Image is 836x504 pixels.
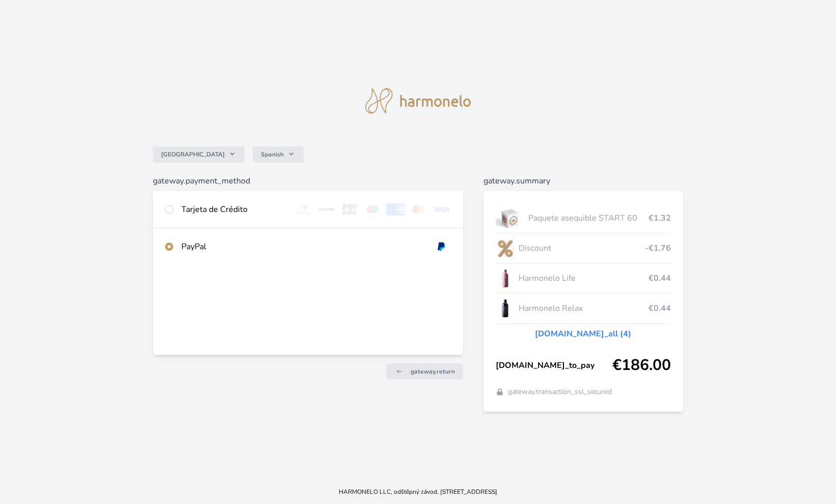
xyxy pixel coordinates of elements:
[386,203,405,216] img: amex.svg
[181,241,423,253] div: PayPal
[153,175,463,187] h6: gateway.payment_method
[496,296,515,321] img: CLEAN_RELAX_se_stinem_x-lo.jpg
[411,367,455,376] span: gateway.return
[645,242,671,254] span: -€1.76
[181,203,286,216] div: Tarjeta de Crédito
[519,302,648,314] span: Harmonelo Relax
[535,328,631,340] a: [DOMAIN_NAME]_all (4)
[363,203,382,216] img: maestro.svg
[649,302,671,314] span: €0.44
[317,203,336,216] img: discover.svg
[649,272,671,284] span: €0.44
[432,241,451,253] img: paypal.svg
[612,356,671,375] span: €186.00
[508,387,612,397] span: gateway.transaction_ssl_secured
[409,203,428,216] img: mc.svg
[649,212,671,224] span: €1.32
[253,146,304,163] button: Spanish
[261,150,284,158] span: Spanish
[496,266,515,291] img: CLEAN_LIFE_se_stinem_x-lo.jpg
[294,203,313,216] img: diners.svg
[161,150,225,158] span: [GEOGRAPHIC_DATA]
[483,175,683,187] h6: gateway.summary
[496,205,525,231] img: start.jpg
[153,146,245,163] button: [GEOGRAPHIC_DATA]
[432,203,451,216] img: visa.svg
[165,310,450,334] iframe: PayPal-paylater
[386,363,463,380] a: gateway.return
[528,212,648,224] span: Paquete asequible START 60
[365,88,471,114] img: logo.svg
[519,272,648,284] span: Harmonelo Life
[496,235,515,261] img: discount-lo.png
[519,242,644,254] span: Discount
[340,203,359,216] img: jcb.svg
[165,277,450,302] iframe: PayPal-paypal
[496,359,612,372] span: [DOMAIN_NAME]_to_pay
